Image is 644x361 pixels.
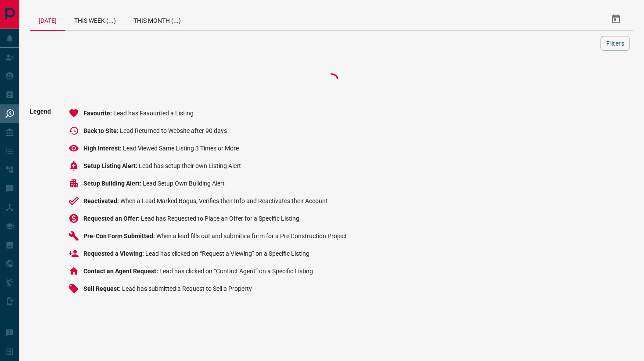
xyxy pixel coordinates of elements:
[83,268,159,275] span: Contact an Agent Request
[123,145,239,152] span: Lead Viewed Same Listing 3 Times or More
[601,36,630,51] button: Filters
[83,232,156,239] span: Pre-Con Form Submitted
[143,180,225,187] span: Lead Setup Own Building Alert
[30,9,65,31] div: [DATE]
[83,110,113,117] span: Favourite
[159,268,313,275] span: Lead has clicked on “Contact Agent” on a Specific Listing
[288,71,376,89] div: Loading
[125,9,190,30] div: This Month (...)
[83,145,123,152] span: High Interest
[156,232,347,239] span: When a lead fills out and submits a form for a Pre Construction Project
[83,180,143,187] span: Setup Building Alert
[120,127,227,134] span: Lead Returned to Website after 90 days
[120,197,328,204] span: When a Lead Marked Bogus, Verifies their Info and Reactivates their Account
[113,110,194,117] span: Lead has Favourited a Listing
[83,215,141,222] span: Requested an Offer
[122,285,252,292] span: Lead has submitted a Request to Sell a Property
[83,250,145,257] span: Requested a Viewing
[83,162,139,169] span: Setup Listing Alert
[145,250,309,257] span: Lead has clicked on “Request a Viewing” on a Specific Listing
[83,127,120,134] span: Back to Site
[30,108,51,301] span: Legend
[605,9,626,30] button: Select Date Range
[139,162,241,169] span: Lead has setup their own Listing Alert
[83,197,120,204] span: Reactivated
[83,285,122,292] span: Sell Request
[141,215,299,222] span: Lead has Requested to Place an Offer for a Specific Listing
[65,9,125,30] div: This Week (...)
